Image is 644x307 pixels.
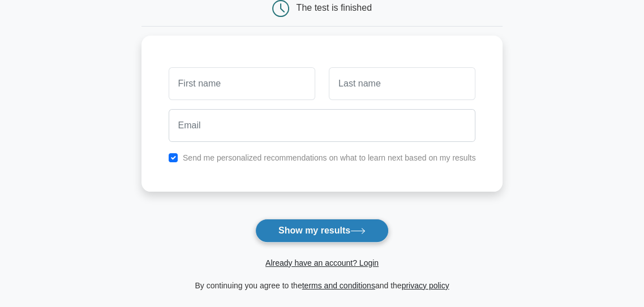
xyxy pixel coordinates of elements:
label: Send me personalized recommendations on what to learn next based on my results [183,153,476,162]
div: The test is finished [297,3,372,12]
div: By continuing you agree to the and the [135,279,510,292]
input: First name [169,67,315,100]
a: terms and conditions [302,281,375,290]
input: Last name [329,67,475,100]
a: privacy policy [402,281,449,290]
input: Email [169,109,476,142]
a: Already have an account? Login [265,258,379,267]
button: Show my results [255,219,389,243]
